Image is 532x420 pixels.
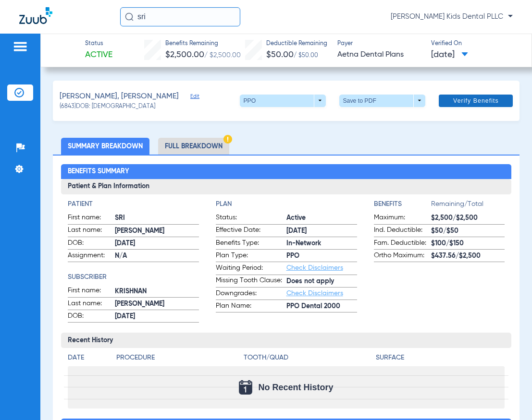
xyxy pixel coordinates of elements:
[294,53,318,59] span: / $50.00
[286,290,343,297] a: Check Disclaimers
[216,288,286,300] span: Downgrades:
[374,213,431,224] span: Maximum:
[120,7,240,26] input: Search for patients
[60,103,155,111] span: (6843) DOB: [DEMOGRAPHIC_DATA]
[115,226,198,236] span: [PERSON_NAME]
[286,239,357,249] span: In-Network
[116,353,240,366] app-breakdown-title: Procedure
[68,311,115,323] span: DOB:
[190,93,199,102] span: Edit
[240,95,326,107] button: PPO
[266,40,327,48] span: Deductible Remaining
[116,353,240,363] h4: Procedure
[244,353,372,363] h4: Tooth/Quad
[68,286,115,297] span: First name:
[204,52,241,59] span: / $2,500.00
[439,95,513,107] button: Verify Benefits
[68,272,198,282] h4: Subscriber
[61,179,511,194] h3: Patient & Plan Information
[339,95,425,107] button: Save to PDF
[68,199,198,209] h4: Patient
[60,91,179,103] span: [PERSON_NAME], [PERSON_NAME]
[244,353,372,366] app-breakdown-title: Tooth/Quad
[216,213,286,224] span: Status:
[431,40,517,48] span: Verified On
[12,41,28,52] img: hamburger-icon
[286,276,357,287] span: Does not apply
[431,199,505,213] span: Remaining/Total
[115,312,198,322] span: [DATE]
[158,138,229,155] li: Full Breakdown
[216,263,286,275] span: Waiting Period:
[286,226,357,236] span: [DATE]
[374,251,431,262] span: Ortho Maximum:
[61,138,149,155] li: Summary Breakdown
[125,12,134,21] img: Search Icon
[337,49,423,61] span: Aetna Dental Plans
[19,7,52,24] img: Zuub Logo
[337,40,423,48] span: Payer
[68,353,108,363] h4: Date
[216,301,286,312] span: Plan Name:
[286,264,343,271] a: Check Disclaimers
[376,353,505,366] app-breakdown-title: Surface
[115,239,198,249] span: [DATE]
[165,50,204,59] span: $2,500.00
[68,225,115,237] span: Last name:
[374,225,431,237] span: Ind. Deductible:
[61,333,511,348] h3: Recent History
[286,213,357,223] span: Active
[115,287,198,297] span: KRISHNAN
[286,301,357,312] span: PPO Dental 2000
[258,383,333,392] span: No Recent History
[431,226,505,236] span: $50/$50
[216,276,286,287] span: Missing Tooth Clause:
[85,40,112,48] span: Status
[266,50,294,59] span: $50.00
[68,251,115,262] span: Assignment:
[223,135,232,144] img: Hazard
[165,40,241,48] span: Benefits Remaining
[68,299,115,310] span: Last name:
[68,213,115,224] span: First name:
[376,353,505,363] h4: Surface
[431,251,505,261] span: $437.56/$2,500
[115,251,198,261] span: N/A
[216,251,286,262] span: Plan Type:
[216,225,286,237] span: Effective Date:
[431,239,505,249] span: $100/$150
[484,374,532,420] iframe: Chat Widget
[85,49,112,61] span: Active
[431,213,505,223] span: $2,500/$2,500
[286,251,357,261] span: PPO
[61,164,511,180] h2: Benefits Summary
[68,238,115,250] span: DOB:
[216,238,286,250] span: Benefits Type:
[431,49,468,61] span: [DATE]
[374,199,431,213] app-breakdown-title: Benefits
[115,213,198,223] span: SRI
[239,380,252,395] img: Calendar
[374,238,431,250] span: Fam. Deductible:
[216,199,357,209] h4: Plan
[453,97,499,105] span: Verify Benefits
[374,199,431,209] h4: Benefits
[68,353,108,366] app-breakdown-title: Date
[391,12,513,22] span: [PERSON_NAME] Kids Dental PLLC
[115,299,198,309] span: [PERSON_NAME]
